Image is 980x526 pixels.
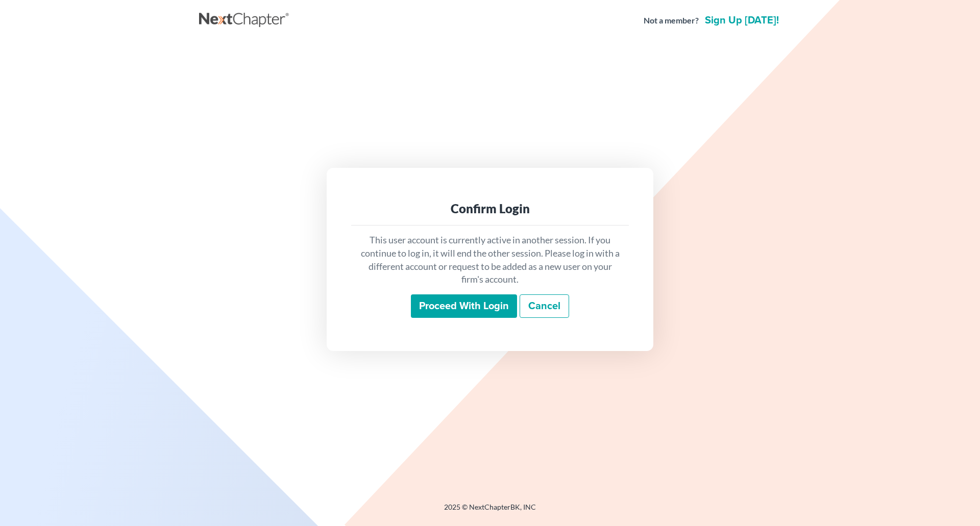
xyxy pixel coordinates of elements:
[359,201,621,217] div: Confirm Login
[520,294,569,318] a: Cancel
[359,234,621,286] p: This user account is currently active in another session. If you continue to log in, it will end ...
[644,15,699,27] strong: Not a member?
[411,294,517,318] input: Proceed with login
[703,15,781,26] a: Sign up [DATE]!
[199,502,781,520] div: 2025 © NextChapterBK, INC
